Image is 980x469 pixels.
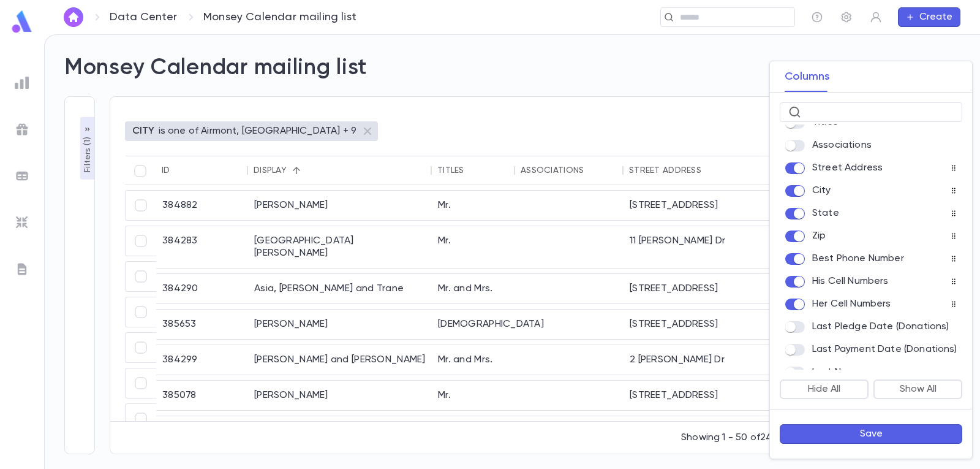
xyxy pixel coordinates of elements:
[873,379,962,399] button: Show All
[812,366,861,378] p: Last Name
[785,61,830,92] button: Columns
[812,343,957,356] p: Last Payment Date (Donations)
[780,424,962,444] button: Save
[812,185,831,197] p: City
[812,321,949,333] p: Last Pledge Date (Donations)
[812,162,883,174] p: Street Address
[812,275,889,288] p: His Cell Numbers
[812,230,826,242] p: Zip
[812,298,891,310] p: Her Cell Numbers
[812,253,904,265] p: Best Phone Number
[780,379,869,399] button: Hide All
[812,139,872,151] p: Associations
[812,207,839,219] p: State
